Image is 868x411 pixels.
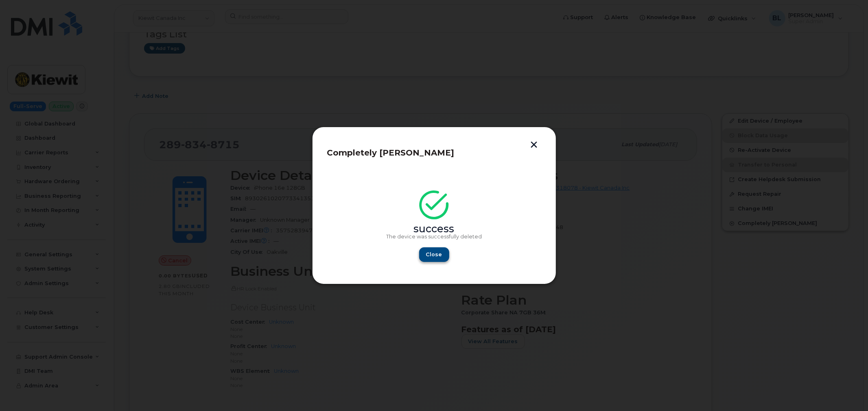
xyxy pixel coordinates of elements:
[327,226,541,232] div: success
[419,247,449,262] button: Close
[327,148,455,158] span: Completely [PERSON_NAME]
[426,251,442,258] span: Close
[833,376,862,405] iframe: Messenger Launcher
[327,234,541,240] p: The device was successfully deleted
